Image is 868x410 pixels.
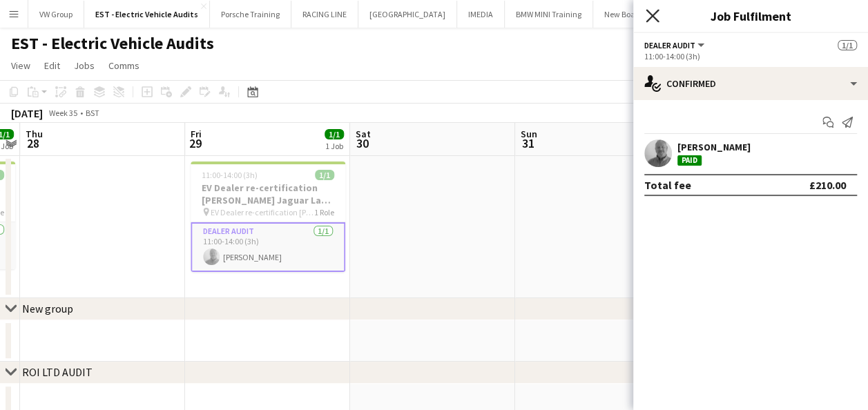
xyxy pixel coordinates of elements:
[108,59,139,72] span: Comms
[191,162,345,272] app-job-card: 11:00-14:00 (3h)1/1EV Dealer re-certification [PERSON_NAME] Jaguar Land Rover Saltash PL12 6LF 29...
[644,178,691,192] div: Total fee
[202,170,258,180] span: 11:00-14:00 (3h)
[211,207,314,217] span: EV Dealer re-certification [PERSON_NAME] Jaguar Land Rover Saltash PL12 6LF 290825 @ 1pm
[23,135,43,151] span: 28
[677,155,702,166] div: Paid
[191,222,345,272] app-card-role: Dealer Audit1/111:00-14:00 (3h)[PERSON_NAME]
[84,1,210,28] button: EST - Electric Vehicle Audits
[22,365,93,379] div: ROI LTD AUDIT
[315,170,334,180] span: 1/1
[358,1,457,28] button: [GEOGRAPHIC_DATA]
[11,106,43,120] div: [DATE]
[189,135,202,151] span: 29
[22,302,73,315] div: New group
[11,59,30,72] span: View
[677,141,751,153] div: [PERSON_NAME]
[356,128,371,140] span: Sat
[68,57,100,75] a: Jobs
[28,1,84,28] button: VW Group
[103,57,145,75] a: Comms
[191,128,202,140] span: Fri
[86,108,99,118] div: BST
[26,128,43,140] span: Thu
[521,128,537,140] span: Sun
[644,40,706,50] button: Dealer Audit
[457,1,505,28] button: IMEDIA
[44,59,60,72] span: Edit
[354,135,371,151] span: 30
[809,178,846,192] div: £210.00
[644,51,857,61] div: 11:00-14:00 (3h)
[325,141,343,151] div: 1 Job
[325,129,344,139] span: 1/1
[505,1,593,28] button: BMW MINI Training
[46,108,80,118] span: Week 35
[314,207,334,217] span: 1 Role
[633,7,868,25] h3: Job Fulfilment
[191,182,345,206] h3: EV Dealer re-certification [PERSON_NAME] Jaguar Land Rover Saltash PL12 6LF 290825 @ 1pm
[838,40,857,50] span: 1/1
[633,67,868,100] div: Confirmed
[6,57,36,75] a: View
[291,1,358,28] button: RACING LINE
[210,1,291,28] button: Porsche Training
[644,40,695,50] span: Dealer Audit
[593,1,655,28] button: New Board
[74,59,95,72] span: Jobs
[519,135,537,151] span: 31
[11,33,214,54] h1: EST - Electric Vehicle Audits
[39,57,66,75] a: Edit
